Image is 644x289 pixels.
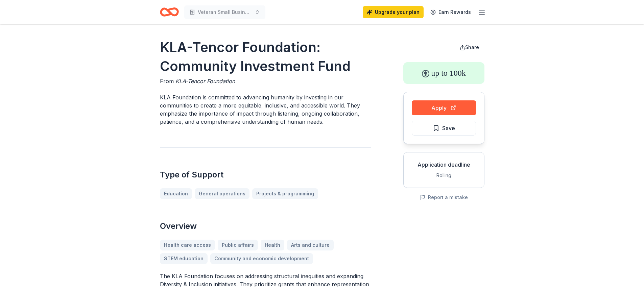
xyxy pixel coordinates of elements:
[465,44,479,50] span: Share
[412,121,476,136] button: Save
[442,124,455,133] span: Save
[160,77,371,85] div: From
[160,4,179,20] a: Home
[454,41,484,54] button: Share
[363,6,424,18] a: Upgrade your plan
[160,93,371,126] p: KLA Foundation is committed to advancing humanity by investing in our communities to create a mor...
[195,188,249,199] a: General operations
[403,62,484,84] div: up to 100k
[160,221,371,232] h2: Overview
[160,38,371,76] h1: KLA-Tencor Foundation: Community Investment Fund
[160,169,371,180] h2: Type of Support
[175,78,235,85] span: KLA-Tencor Foundation
[426,6,475,18] a: Earn Rewards
[198,8,252,16] span: Veteran Small Business Training
[160,188,192,199] a: Education
[252,188,318,199] a: Projects & programming
[420,193,468,201] button: Report a mistake
[409,171,479,179] div: Rolling
[409,161,479,169] div: Application deadline
[412,100,476,115] button: Apply
[184,5,265,19] button: Veteran Small Business Training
